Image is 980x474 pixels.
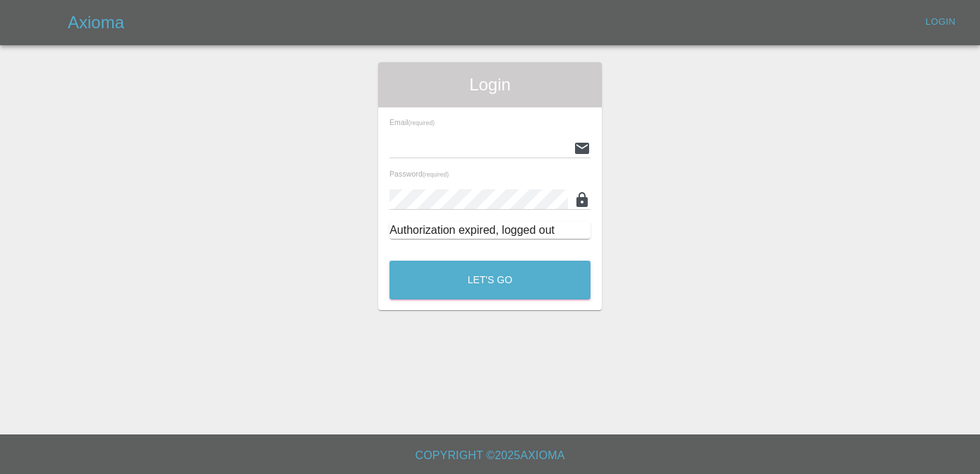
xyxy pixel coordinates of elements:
[389,73,591,96] span: Login
[11,446,969,466] h6: Copyright © 2025 Axioma
[389,261,591,300] button: Let's Go
[389,118,435,126] span: Email
[423,172,449,178] small: (required)
[389,170,449,178] span: Password
[389,222,591,239] div: Authorization expired, logged out
[918,11,963,33] a: Login
[68,11,124,34] h5: Axioma
[409,120,435,126] small: (required)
